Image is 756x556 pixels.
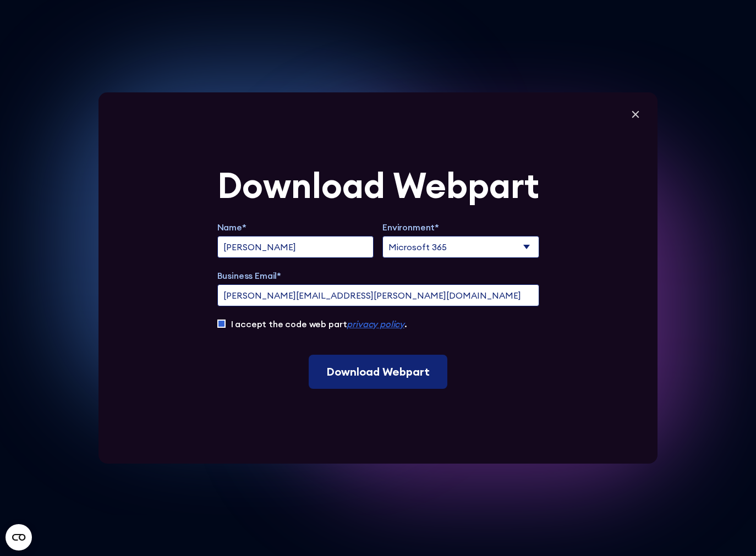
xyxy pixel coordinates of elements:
[231,317,407,331] label: I accept the code web part .
[217,221,374,234] label: Name*
[217,284,539,306] input: name@company.com
[217,168,539,389] form: Extend Trial
[382,221,539,234] label: Environment*
[217,168,539,203] div: Download Webpart
[558,428,756,556] iframe: Chat Widget
[217,269,539,282] label: Business Email*
[347,318,404,329] a: privacy policy
[6,524,32,551] button: Open CMP widget
[217,236,374,258] input: full name
[309,355,447,389] input: Download Webpart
